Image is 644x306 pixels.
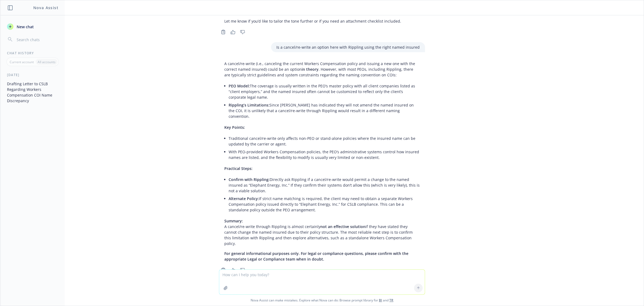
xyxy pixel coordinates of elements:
[33,5,58,10] h1: Nova Assist
[1,73,65,77] div: [DATE]
[5,79,60,105] button: Drafting Letter to CSLB Regarding Workers Compensation COI Name Discrepancy
[224,218,243,223] span: Summary:
[221,30,226,34] svg: Copy to clipboard
[224,251,408,262] span: For general informational purposes only. For legal or compliance questions, please confirm with t...
[1,51,65,55] div: Chat History
[229,176,420,195] li: Directly ask Rippling if a cancel/re-write would permit a change to the named insured as “Elephan...
[10,60,34,64] p: Current account
[5,22,60,31] button: New chat
[229,177,270,182] span: Confirm with Rippling:
[229,101,420,120] li: Since [PERSON_NAME] has indicated they will not amend the named insured on the COI, it is unlikel...
[224,61,420,78] p: A cancel/re-write (i.e., canceling the current Workers Compensation policy and issuing a new one ...
[16,24,34,30] span: New chat
[224,218,420,246] p: A cancel/re-write through Rippling is almost certainly if they have stated they cannot change the...
[302,67,319,72] span: in theory
[224,166,253,171] span: Practical Steps:
[38,60,56,64] p: All accounts
[276,44,420,50] p: Is a cancel/re-write an option here with Rippling using the right named insured
[221,268,226,272] svg: Copy to clipboard
[379,298,382,303] a: BI
[229,83,250,88] span: PEO Model:
[320,224,365,229] span: not an effective solution
[224,18,420,24] p: Let me know if you’d like to tailor the tone further or if you need an attachment checklist inclu...
[238,28,247,36] button: Thumbs down
[238,266,247,274] button: Thumbs down
[229,82,420,101] li: The coverage is usually written in the PEO’s master policy with all client companies listed as “c...
[389,298,393,303] a: TR
[2,295,642,306] span: Nova Assist can make mistakes. Explore what Nova can do: Browse prompt library for and
[224,125,245,130] span: Key Points:
[229,134,420,148] li: Traditional cancel/re-write only affects non-PEO or stand-alone policies where the insured name c...
[229,148,420,161] li: With PEO-provided Workers Compensation policies, the PEO’s administrative systems control how ins...
[229,195,420,214] li: If strict name matching is required, the client may need to obtain a separate Workers Compensatio...
[16,36,58,43] input: Search chats
[229,196,259,201] span: Alternate Policy:
[229,102,269,108] span: Rippling’s Limitations:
